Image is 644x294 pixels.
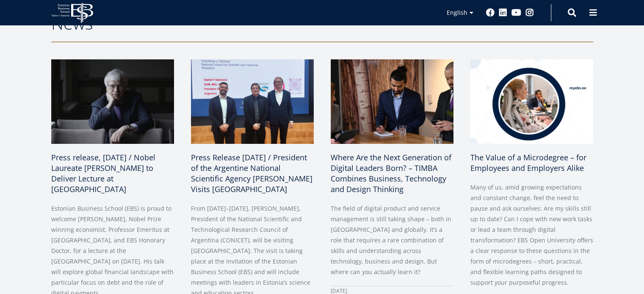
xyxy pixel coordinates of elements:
[331,59,453,144] img: a
[331,152,451,194] span: Where Are the Next Generation of Digital Leaders Born? – TIMBA Combines Business, Technology and ...
[331,203,453,277] p: The field of digital product and service management is still taking shape – both in [GEOGRAPHIC_D...
[470,182,593,288] p: Many of us, amid growing expectations and constant change, feel the need to pause and ask ourselv...
[486,8,495,17] a: Facebook
[511,8,521,17] a: Youtube
[51,59,174,144] img: a
[191,59,314,144] img: img
[51,13,555,34] h2: News
[525,8,534,17] a: Instagram
[470,59,593,144] img: a
[51,152,155,194] span: Press release, [DATE] / Nobel Laureate [PERSON_NAME] to Deliver Lecture at [GEOGRAPHIC_DATA]
[191,152,312,194] span: Press Release [DATE] / President of the Argentine National Scientific Agency [PERSON_NAME] Visits...
[470,152,586,173] span: The Value of a Microdegree – for Employees and Employers Alike
[499,8,507,17] a: Linkedin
